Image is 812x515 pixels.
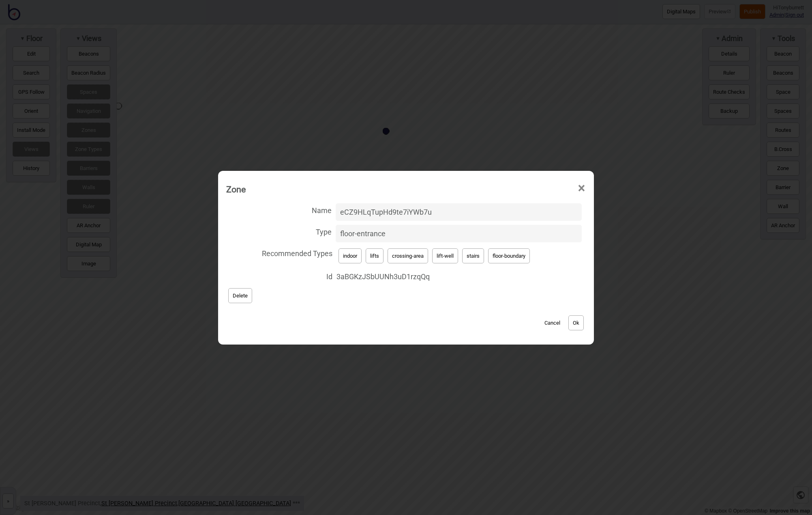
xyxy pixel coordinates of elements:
[540,315,564,330] button: Cancel
[568,315,584,330] button: Ok
[577,175,586,202] span: ×
[336,225,582,242] input: Type
[226,201,332,218] span: Name
[226,223,332,239] span: Type
[226,181,246,198] div: Zone
[388,248,428,263] button: crossing-area
[336,269,582,284] span: 3aBGKzJSbUUNh3uD1rzqQq
[228,288,252,303] button: Delete
[339,248,362,263] button: indoor
[488,248,530,263] button: floor-boundary
[226,267,332,284] span: Id
[226,244,332,261] span: Recommended Types
[432,248,458,263] button: lift-well
[336,203,582,221] input: Name
[366,248,384,263] button: lifts
[462,248,484,263] button: stairs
